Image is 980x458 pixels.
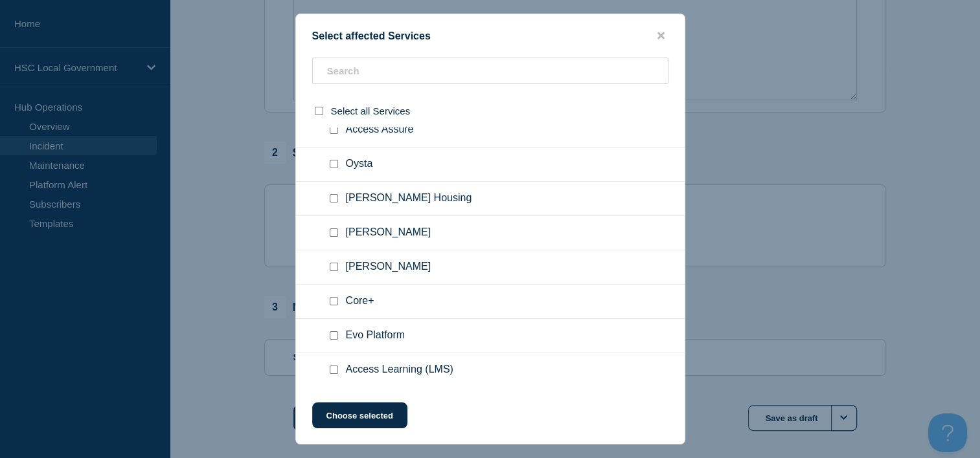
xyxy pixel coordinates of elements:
input: Evo Platform checkbox [330,331,338,340]
span: [PERSON_NAME] Housing [346,192,472,205]
div: Select affected Services [296,30,685,42]
span: Access Assure [346,124,414,136]
span: Oysta [346,158,373,171]
span: Select all Services [331,105,411,116]
span: Access Learning (LMS) [346,364,453,376]
input: Access Assure checkbox [330,125,338,134]
span: [PERSON_NAME] [346,226,431,239]
input: Search [312,58,668,84]
span: [PERSON_NAME] [346,261,431,274]
input: Adam SProc checkbox [330,263,338,271]
input: Core+ checkbox [330,297,338,305]
button: Choose selected [312,402,407,428]
input: Oysta checkbox [330,160,338,168]
button: close button [654,30,668,42]
span: Core+ [346,295,374,308]
input: select all checkbox [315,107,323,115]
input: Adam Housing checkbox [330,194,338,202]
input: Access Learning (LMS) checkbox [330,365,338,374]
span: Evo Platform [346,329,405,342]
input: Adam Procure checkbox [330,228,338,237]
